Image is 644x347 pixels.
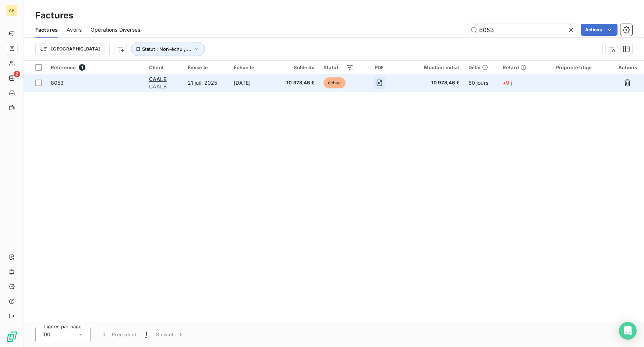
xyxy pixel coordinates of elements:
[67,26,82,34] span: Avoirs
[145,331,147,338] span: 1
[188,64,225,70] div: Émise le
[541,64,607,70] div: Propriété litige
[362,64,396,70] div: PDF
[35,26,58,34] span: Factures
[35,43,105,55] button: [GEOGRAPHIC_DATA]
[152,327,189,342] button: Suivant
[467,24,578,36] input: Rechercher
[464,74,498,92] td: 80 jours
[581,24,618,36] button: Actions
[279,64,315,70] div: Solde dû
[91,26,140,34] span: Opérations Diverses
[131,42,205,56] button: Statut : Non-échu , ...
[323,64,354,70] div: Statut
[14,71,20,77] span: 2
[619,322,637,340] div: Open Intercom Messenger
[149,83,179,90] span: CAALB
[615,64,640,70] div: Actions
[51,80,64,86] span: 8053
[141,327,152,342] button: 1
[149,76,167,82] span: CAALB
[35,9,73,22] h3: Factures
[503,80,512,86] span: +9 j
[405,64,460,70] div: Montant initial
[142,46,191,52] span: Statut : Non-échu , ...
[79,64,85,71] span: 1
[279,79,315,87] span: 10 978,46 €
[405,79,460,87] span: 10 978,46 €
[149,64,179,70] div: Client
[6,331,18,343] img: Logo LeanPay
[229,74,275,92] td: [DATE]
[96,327,141,342] button: Précédent
[503,64,532,70] div: Retard
[468,64,494,70] div: Délai
[234,64,270,70] div: Échue le
[323,77,346,88] span: échue
[573,80,575,86] span: _
[183,74,229,92] td: 21 juil. 2025
[6,4,18,16] div: AP
[42,331,50,338] span: 100
[51,64,76,70] span: Référence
